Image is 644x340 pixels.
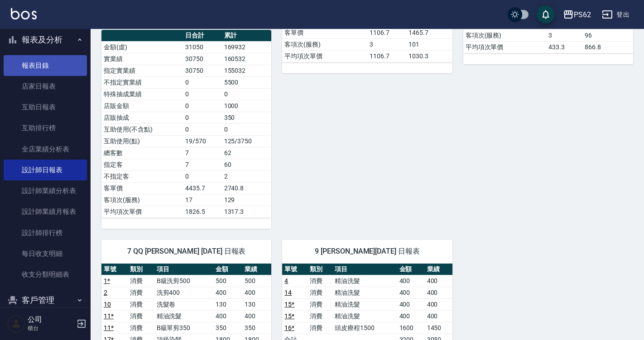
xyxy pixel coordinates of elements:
th: 類別 [128,264,154,275]
td: 指定客 [101,159,183,170]
td: 400 [242,310,271,322]
td: 400 [213,287,242,298]
a: 互助日報表 [4,97,87,118]
td: 60 [222,159,272,170]
td: 互助使用(不含點) [101,123,183,135]
td: 350 [242,322,271,334]
td: 500 [242,275,271,287]
td: 400 [425,287,452,298]
td: 客項次(服務) [282,38,367,50]
td: 500 [213,275,242,287]
td: 客單價 [282,27,367,38]
th: 金額 [213,264,242,275]
td: 1106.7 [367,27,406,38]
td: 5500 [222,76,272,88]
td: 精油洗髮 [332,298,397,310]
a: 14 [284,289,292,296]
td: 400 [425,298,452,310]
th: 項目 [154,264,213,275]
td: 17 [183,194,221,206]
a: 4 [284,277,288,284]
a: 全店業績分析表 [4,139,87,160]
td: 0 [183,112,221,123]
td: 消費 [308,310,332,322]
th: 類別 [308,264,332,275]
th: 業績 [425,264,452,275]
td: 總客數 [101,147,183,159]
td: 400 [397,287,425,298]
th: 單號 [101,264,128,275]
td: 400 [213,310,242,322]
td: 400 [397,298,425,310]
td: 指定實業績 [101,65,183,76]
td: 洗髮卷 [154,298,213,310]
a: 互助排行榜 [4,118,87,138]
td: 1030.3 [406,50,452,62]
td: 1106.7 [367,50,406,62]
td: 精油洗髮 [332,287,397,298]
a: 設計師業績月報表 [4,201,87,222]
td: B級單剪350 [154,322,213,334]
td: 400 [397,310,425,322]
a: 設計師業績分析表 [4,180,87,201]
h5: 公司 [28,315,74,324]
td: 平均項次單價 [282,50,367,62]
td: 消費 [128,275,154,287]
td: 155032 [222,65,272,76]
a: 收支分類明細表 [4,264,87,285]
td: 0 [222,123,272,135]
td: 129 [222,194,272,206]
a: 2 [104,289,107,296]
td: 30750 [183,65,221,76]
th: 單號 [282,264,307,275]
td: 30750 [183,53,221,65]
td: 169932 [222,41,272,53]
td: 消費 [128,322,154,334]
td: 130 [242,298,271,310]
td: 62 [222,147,272,159]
td: 3 [546,29,583,41]
td: 實業績 [101,53,183,65]
td: 31050 [183,41,221,53]
td: 精油洗髮 [332,310,397,322]
button: save [537,5,555,24]
td: 客項次(服務) [463,29,546,41]
td: 平均項次單價 [463,41,546,53]
td: 0 [183,100,221,112]
td: 店販抽成 [101,112,183,123]
td: 消費 [128,310,154,322]
td: 1317.3 [222,206,272,217]
td: 400 [425,310,452,322]
td: 3 [367,38,406,50]
a: 10 [104,301,111,308]
td: 1450 [425,322,452,334]
th: 項目 [332,264,397,275]
td: 1826.5 [183,206,221,217]
td: 平均項次單價 [101,206,183,217]
td: 400 [425,275,452,287]
td: 350 [222,112,272,123]
td: 7 [183,147,221,159]
td: 消費 [128,287,154,298]
th: 日合計 [183,30,221,42]
span: 9 [PERSON_NAME][DATE] 日報表 [293,247,441,256]
td: 不指定實業績 [101,76,183,88]
td: 頭皮療程1500 [332,322,397,334]
td: 2740.8 [222,182,272,194]
td: 130 [213,298,242,310]
td: 消費 [128,298,154,310]
td: 0 [222,88,272,100]
td: 101 [406,38,452,50]
td: 7 [183,159,221,170]
td: 消費 [308,298,332,310]
td: 0 [183,76,221,88]
a: 報表目錄 [4,55,87,76]
td: 433.3 [546,41,583,53]
td: B級洗剪500 [154,275,213,287]
div: PS62 [574,9,591,20]
td: 特殊抽成業績 [101,88,183,100]
th: 累計 [222,30,272,42]
td: 1000 [222,100,272,112]
span: 7 QQ [PERSON_NAME] [DATE] 日報表 [112,247,260,256]
button: 登出 [598,6,633,23]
